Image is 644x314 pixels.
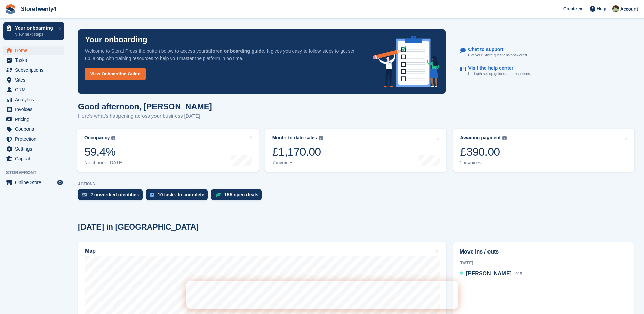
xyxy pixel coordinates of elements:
a: StoreTwenty4 [18,3,59,15]
div: Month-to-date sales [272,135,317,141]
img: onboarding-info-6c161a55d2c0e0a8cae90662b2fe09162a5109e8cc188191df67fb4f79e88e88.svg [373,36,439,87]
span: Subscriptions [15,65,56,75]
div: 10 tasks to complete [158,192,204,197]
p: ACTIONS [78,182,634,186]
span: Sites [15,75,56,85]
a: Visit the help center In-depth set up guides and resources. [460,62,627,80]
a: menu [3,154,64,163]
p: Chat to support [468,47,522,52]
p: In-depth set up guides and resources. [468,71,531,77]
a: View Onboarding Guide [85,68,146,80]
p: Your onboarding [85,36,147,44]
a: menu [3,178,64,187]
div: No change [DATE] [84,160,124,166]
a: 2 unverified identities [78,189,146,204]
h2: Move ins / outs [460,248,627,256]
span: Storefront [6,169,68,176]
a: menu [3,46,64,55]
a: Chat to support Get your Stora questions answered. [460,43,627,62]
a: Your onboarding View next steps [3,22,64,40]
a: Awaiting payment £390.00 2 invoices [453,129,634,172]
p: Here's what's happening across your business [DATE] [78,112,212,120]
img: stora-icon-8386f47178a22dfd0bd8f6a31ec36ba5ce8667c1dd55bd0f319d3a0aa187defe.svg [5,4,16,14]
p: Welcome to Stora! Press the button below to access your . It gives you easy to follow steps to ge... [85,47,362,62]
a: Occupancy 59.4% No change [DATE] [77,129,259,172]
a: 10 tasks to complete [146,189,211,204]
a: Month-to-date sales £1,170.00 7 invoices [265,129,447,172]
span: CRM [15,85,56,94]
div: 2 unverified identities [90,192,139,197]
img: icon-info-grey-7440780725fd019a000dd9b08b2336e03edf1995a4989e88bcd33f0948082b44.svg [502,136,507,140]
span: Tasks [15,55,56,65]
span: Pricing [15,115,56,124]
span: Capital [15,154,56,163]
img: Lee Hanlon [612,5,619,12]
div: Occupancy [84,135,110,141]
span: Analytics [15,95,56,104]
a: menu [3,75,64,85]
a: 155 open deals [211,189,265,204]
span: Coupons [15,124,56,134]
strong: tailored onboarding guide [205,48,264,54]
div: 155 open deals [224,192,258,197]
a: menu [3,105,64,114]
h2: Map [85,248,96,254]
p: Visit the help center [468,65,526,71]
div: £390.00 [460,145,507,159]
div: £1,170.00 [272,145,323,159]
span: Settings [15,144,56,154]
a: menu [3,65,64,75]
div: [DATE] [460,260,627,266]
span: Home [15,46,56,55]
a: menu [3,124,64,134]
a: Preview store [56,178,64,187]
img: icon-info-grey-7440780725fd019a000dd9b08b2336e03edf1995a4989e88bcd33f0948082b44.svg [319,136,323,140]
a: menu [3,85,64,94]
a: menu [3,144,64,154]
span: [PERSON_NAME] [466,271,512,276]
img: deal-1b604bf984904fb50ccaf53a9ad4b4a5d6e5aea283cecdc64d6e3604feb123c2.svg [215,192,221,197]
a: menu [3,55,64,65]
h2: [DATE] in [GEOGRAPHIC_DATA] [78,223,199,232]
span: 015 [515,272,522,276]
div: 2 invoices [460,160,507,166]
p: View next steps [15,31,55,37]
p: Your onboarding [15,25,55,30]
iframe: Intercom live chat banner [186,281,458,309]
span: Online Store [15,178,56,187]
p: Get your Stora questions answered. [468,52,528,58]
a: menu [3,134,64,144]
img: icon-info-grey-7440780725fd019a000dd9b08b2336e03edf1995a4989e88bcd33f0948082b44.svg [111,136,115,140]
a: menu [3,115,64,124]
h1: Good afternoon, [PERSON_NAME] [78,102,212,111]
span: Create [563,5,577,12]
span: Account [620,6,638,13]
img: verify_identity-adf6edd0f0f0b5bbfe63781bf79b02c33cf7c696d77639b501bdc392416b5a36.svg [82,193,87,197]
a: [PERSON_NAME] 015 [460,269,522,278]
div: Awaiting payment [460,135,501,141]
span: Invoices [15,105,56,114]
a: menu [3,95,64,104]
span: Help [597,5,606,12]
div: 59.4% [84,145,124,159]
div: 7 invoices [272,160,323,166]
img: task-75834270c22a3079a89374b754ae025e5fb1db73e45f91037f5363f120a921f8.svg [150,193,154,197]
span: Protection [15,134,56,144]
